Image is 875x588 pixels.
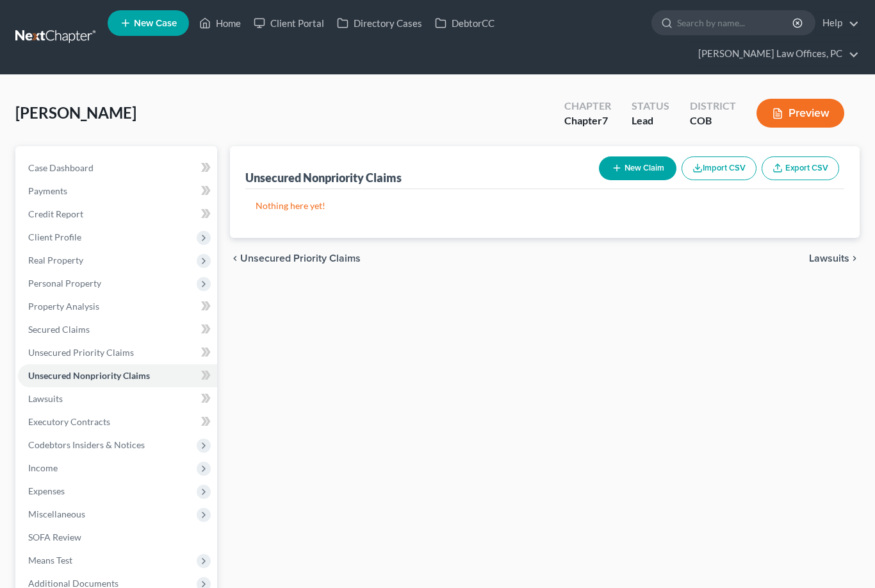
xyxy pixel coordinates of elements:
[18,341,217,364] a: Unsecured Priority Claims
[28,508,85,519] span: Miscellaneous
[677,11,794,35] input: Search by name...
[849,253,860,264] i: chevron_right
[28,439,145,450] span: Codebtors Insiders & Notices
[28,347,134,358] span: Unsecured Priority Claims
[240,253,361,264] span: Unsecured Priority Claims
[28,208,83,219] span: Credit Report
[15,103,136,122] span: [PERSON_NAME]
[602,114,608,126] span: 7
[690,113,736,128] div: COB
[18,180,217,203] a: Payments
[245,170,402,185] div: Unsecured Nonpriority Claims
[28,462,58,473] span: Income
[756,99,844,128] button: Preview
[632,99,669,113] div: Status
[28,370,150,381] span: Unsecured Nonpriority Claims
[682,156,756,180] button: Import CSV
[247,12,331,35] a: Client Portal
[28,278,101,289] span: Personal Property
[429,12,501,35] a: DebtorCC
[331,12,429,35] a: Directory Cases
[28,162,94,173] span: Case Dashboard
[28,301,99,312] span: Property Analysis
[762,156,839,180] a: Export CSV
[564,99,611,113] div: Chapter
[28,231,81,242] span: Client Profile
[18,410,217,433] a: Executory Contracts
[28,185,67,196] span: Payments
[28,416,110,427] span: Executory Contracts
[28,324,90,335] span: Secured Claims
[18,203,217,226] a: Credit Report
[28,255,83,265] span: Real Property
[809,253,860,264] button: Lawsuits chevron_right
[230,253,240,264] i: chevron_left
[18,364,217,387] a: Unsecured Nonpriority Claims
[809,253,849,264] span: Lawsuits
[28,393,63,404] span: Lawsuits
[28,532,81,542] span: SOFA Review
[18,318,217,341] a: Secured Claims
[599,156,676,180] button: New Claim
[564,113,611,128] div: Chapter
[28,555,72,566] span: Means Test
[18,526,217,549] a: SOFA Review
[18,156,217,180] a: Case Dashboard
[632,113,669,128] div: Lead
[816,12,859,35] a: Help
[28,485,65,496] span: Expenses
[256,199,835,212] p: Nothing here yet!
[134,19,177,28] span: New Case
[690,99,736,113] div: District
[193,12,247,35] a: Home
[692,42,859,65] a: [PERSON_NAME] Law Offices, PC
[18,295,217,318] a: Property Analysis
[230,253,361,264] button: chevron_left Unsecured Priority Claims
[18,387,217,410] a: Lawsuits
